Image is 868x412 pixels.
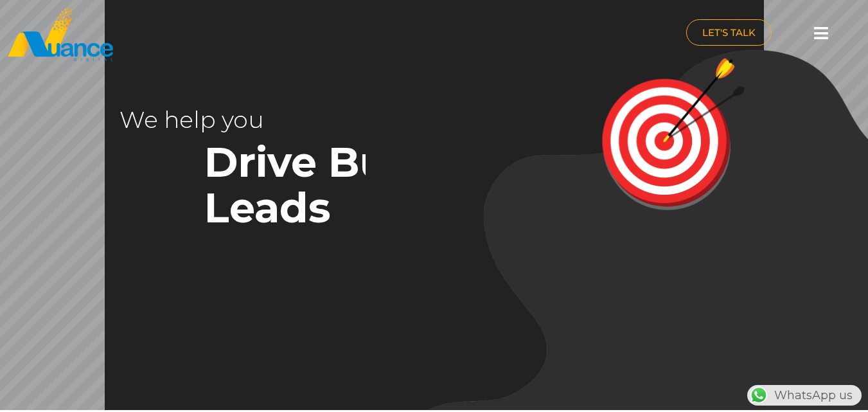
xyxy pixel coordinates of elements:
img: nuance-qatar_logo [6,6,114,62]
img: WhatsApp [748,385,769,406]
a: nuance-qatar_logo [6,6,428,62]
rs-layer: Drive Business Leads [204,139,565,231]
a: LET'S TALK [686,19,772,46]
rs-layer: We help you [120,97,405,143]
span: LET'S TALK [702,28,756,37]
div: WhatsApp us [747,385,862,406]
a: WhatsAppWhatsApp us [747,388,862,402]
